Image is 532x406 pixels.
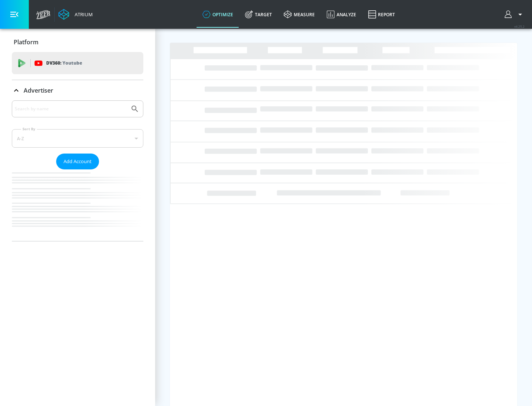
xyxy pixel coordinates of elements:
[12,169,143,241] nav: list of Advertiser
[64,157,92,166] span: Add Account
[12,129,143,148] div: A-Z
[12,32,143,52] div: Platform
[278,1,321,28] a: measure
[197,1,239,28] a: optimize
[56,154,99,169] button: Add Account
[14,38,38,46] p: Platform
[46,59,82,67] p: DV360:
[12,52,143,74] div: DV360: Youtube
[58,9,93,20] a: Atrium
[72,11,93,18] div: Atrium
[62,59,82,67] p: Youtube
[24,86,53,94] p: Advertiser
[321,1,362,28] a: Analyze
[12,80,143,101] div: Advertiser
[12,100,143,241] div: Advertiser
[21,127,37,131] label: Sort By
[514,24,525,28] span: v 4.25.2
[239,1,278,28] a: Target
[15,104,127,114] input: Search by name
[362,1,401,28] a: Report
